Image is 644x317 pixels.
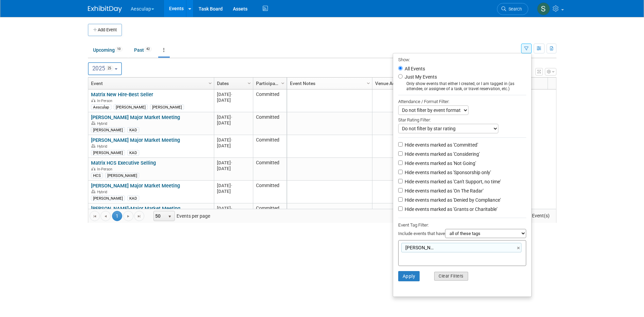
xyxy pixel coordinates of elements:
span: Hybrid [97,144,109,149]
div: Include events that have [398,229,526,240]
span: 42 [144,47,152,52]
div: Aesculap [91,104,111,110]
span: Column Settings [280,81,286,86]
a: Go to the last page [134,211,144,221]
span: 25 [106,65,113,71]
span: Go to the next page [126,214,131,219]
div: [DATE] [217,114,250,120]
div: [DATE] [217,183,250,188]
span: - [231,115,232,120]
td: Committed [253,158,287,181]
a: Participation [256,78,282,89]
div: KAD [127,127,139,133]
a: Go to the next page [123,211,133,221]
div: Attendance / Format Filter: [398,98,526,105]
span: 1 [112,211,122,221]
div: [PERSON_NAME] [91,127,125,133]
label: All Events [403,66,425,71]
div: [DATE] [217,97,250,103]
span: Hybrid [97,190,109,194]
td: Committed [253,203,287,226]
div: [DATE] [217,166,250,171]
a: Matrix HCS Executive Selling [91,160,156,166]
a: Past42 [129,44,157,56]
div: Event Tag Filter: [398,221,526,229]
button: Add Event [88,24,122,36]
label: Hide events marked as 'Not Going' [403,160,476,167]
label: Hide events marked as 'Sponsorship only' [403,169,491,176]
label: Hide events marked as 'Considering' [403,151,480,157]
div: Only show events that either I created, or I am tagged in (as attendee, or assignee of a task, or... [398,81,526,91]
label: Hide events marked as 'Grants or Charitable' [403,206,497,213]
a: Venue Address [375,78,414,89]
label: Just My Events [403,73,437,80]
div: [DATE] [217,188,250,194]
a: Search [497,3,528,15]
a: Go to the previous page [100,211,111,221]
a: × [517,244,521,252]
td: Committed [253,135,287,158]
span: Go to the last page [136,214,142,219]
a: Upcoming10 [88,44,128,56]
span: Go to the first page [92,214,97,219]
div: Star Rating Filter: [398,115,526,124]
div: [DATE] [217,205,250,211]
a: Column Settings [279,78,287,88]
img: Hybrid Event [91,190,95,193]
span: In-Person [97,167,114,171]
span: [PERSON_NAME] [404,244,434,251]
a: Go to the first page [90,211,100,221]
a: [PERSON_NAME] Major Market Meeting [91,114,180,120]
span: - [231,92,232,97]
div: [PERSON_NAME] [105,173,139,178]
div: [DATE] [217,137,250,143]
a: Column Settings [365,78,372,88]
div: Show: [398,55,526,64]
button: Apply [398,271,420,281]
button: 202525 [88,62,122,75]
a: Column Settings [245,78,253,88]
label: Hide events marked as 'Can't Support, no time' [403,178,501,185]
label: Hide events marked as 'On The Radar' [403,187,483,194]
div: [DATE] [217,91,250,97]
a: Event Notes [290,78,368,89]
span: Hybrid [97,121,109,126]
span: Column Settings [366,81,371,86]
div: KAD [127,150,139,155]
img: ExhibitDay [88,6,122,13]
a: [PERSON_NAME] Major Market Meeting [91,183,180,189]
span: Column Settings [246,81,252,86]
td: Committed [253,112,287,135]
label: Hide events marked as 'Committed' [403,141,478,148]
span: - [231,183,232,188]
div: [PERSON_NAME] [91,150,125,155]
a: [PERSON_NAME]-Major Market Meeting [91,205,180,212]
img: In-Person Event [91,99,95,102]
a: Dates [217,78,249,89]
div: KAD [127,196,139,201]
img: In-Person Event [91,167,95,170]
div: [PERSON_NAME] [150,104,184,110]
button: Clear Filters [434,272,468,281]
span: - [231,206,232,211]
span: - [231,160,232,165]
a: Column Settings [206,78,214,88]
div: [DATE] [217,143,250,149]
img: Hybrid Event [91,121,95,125]
span: Go to the previous page [103,214,108,219]
span: Search [506,6,522,12]
img: Hybrid Event [91,144,95,148]
div: [DATE] [217,160,250,166]
td: Committed [253,89,287,112]
div: [DATE] [217,120,250,126]
div: HCS [91,173,103,178]
span: 2025 [92,65,113,72]
span: 50 [154,211,165,221]
span: In-Person [97,99,114,103]
a: [PERSON_NAME] Major Market Meeting [91,137,180,143]
td: Committed [253,181,287,203]
span: Events per page [145,211,217,221]
span: - [231,137,232,143]
div: [PERSON_NAME] [114,104,148,110]
span: select [167,214,172,219]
